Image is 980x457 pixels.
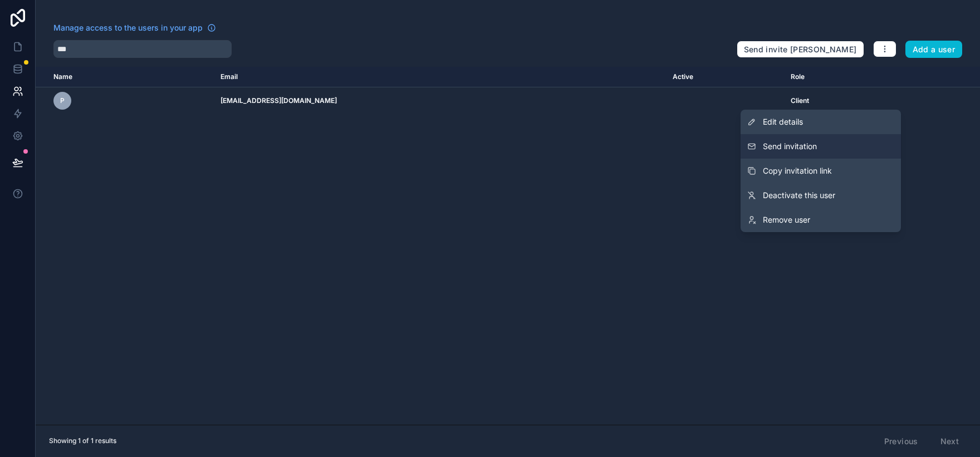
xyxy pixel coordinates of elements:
td: [EMAIL_ADDRESS][DOMAIN_NAME] [214,87,665,115]
a: Remove user [741,208,901,232]
th: Email [214,67,665,87]
th: Active [666,67,784,87]
button: Copy invitation link [741,159,901,183]
span: Deactivate this user [763,190,835,201]
th: Role [784,67,895,87]
span: Client [791,96,809,105]
span: Edit details [763,116,803,127]
a: Deactivate this user [741,183,901,208]
div: scrollable content [36,67,980,425]
span: Copy invitation link [763,165,832,176]
span: p [60,96,65,105]
th: Name [36,67,214,87]
button: Add a user [905,41,963,58]
a: Edit details [741,110,901,134]
button: Send invitation [741,134,901,159]
span: Showing 1 of 1 results [49,436,116,445]
button: Send invite [PERSON_NAME] [737,41,864,58]
span: Manage access to the users in your app [53,22,203,33]
span: Send invitation [763,141,817,152]
a: Manage access to the users in your app [53,22,216,33]
span: Remove user [763,214,810,225]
